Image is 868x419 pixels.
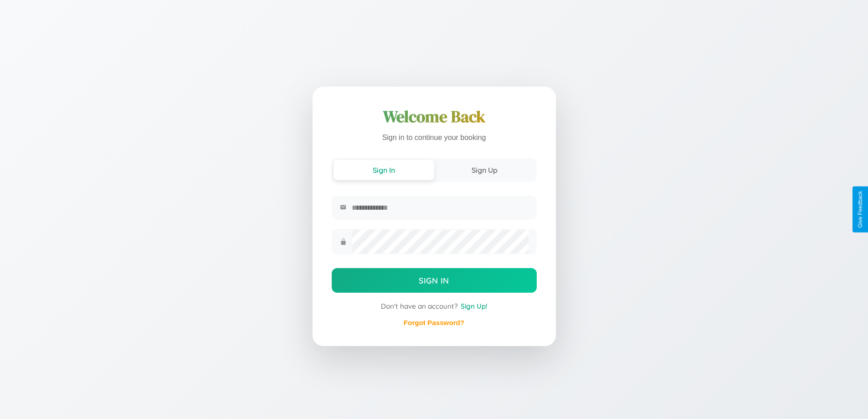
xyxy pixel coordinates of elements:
span: Sign Up! [461,302,488,310]
button: Sign In [334,160,434,180]
a: Forgot Password? [404,319,464,326]
div: Give Feedback [857,191,863,228]
button: Sign In [332,268,537,293]
h1: Welcome Back [332,106,537,128]
p: Sign in to continue your booking [332,131,537,145]
div: Don't have an account? [332,302,537,310]
button: Sign Up [434,160,535,180]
